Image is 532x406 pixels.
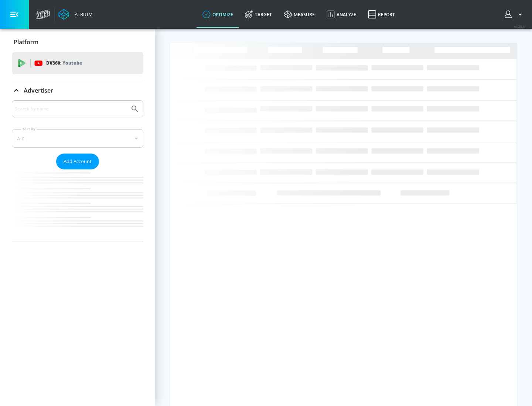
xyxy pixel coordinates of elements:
[197,1,239,28] a: optimize
[58,9,93,20] a: Atrium
[12,100,143,241] div: Advertiser
[56,154,99,169] button: Add Account
[46,59,82,67] p: DV360:
[24,86,53,94] p: Advertiser
[278,1,321,28] a: measure
[14,38,38,46] p: Platform
[62,59,82,67] p: Youtube
[239,1,278,28] a: Target
[12,80,143,101] div: Advertiser
[15,104,127,114] input: Search by name
[12,169,143,241] nav: list of Advertiser
[64,157,92,166] span: Add Account
[362,1,401,28] a: Report
[12,32,143,52] div: Platform
[72,11,93,18] div: Atrium
[12,52,143,74] div: DV360: Youtube
[12,129,143,148] div: A-Z
[321,1,362,28] a: Analyze
[514,24,525,28] span: v 4.25.4
[21,127,37,131] label: Sort By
